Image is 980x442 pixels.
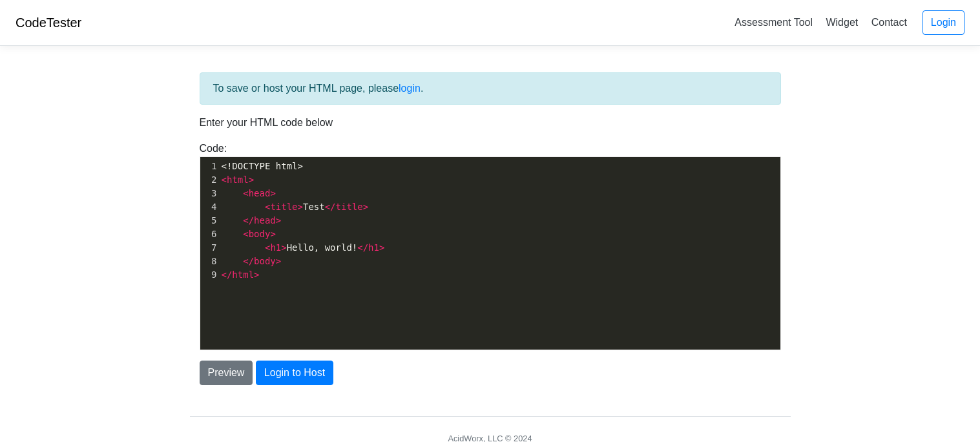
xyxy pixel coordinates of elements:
span: > [270,188,275,198]
a: CodeTester [16,16,81,30]
span: < [222,174,227,185]
span: body [254,256,276,266]
span: </ [325,202,336,212]
p: Enter your HTML code below [200,115,781,131]
span: < [243,229,248,239]
span: > [298,202,303,212]
span: head [254,215,276,226]
span: <!DOCTYPE html> [222,161,303,171]
div: 6 [200,227,219,241]
span: < [265,202,270,212]
span: title [270,202,297,212]
span: </ [357,242,368,253]
span: head [249,188,271,198]
a: Widget [820,12,863,33]
div: 7 [200,241,219,255]
span: </ [243,256,254,266]
button: Login to Host [256,361,333,385]
span: h1 [368,242,379,253]
span: html [227,174,249,185]
a: Contact [866,12,912,33]
a: Assessment Tool [729,12,818,33]
span: > [363,202,368,212]
a: login [399,83,421,94]
div: To save or host your HTML page, please . [200,72,781,105]
span: > [281,242,286,253]
span: h1 [270,242,281,253]
div: Code: [190,141,791,350]
div: 2 [200,173,219,187]
a: Login [923,10,964,35]
div: 9 [200,268,219,282]
span: body [249,229,271,239]
span: title [336,202,363,212]
div: 5 [200,214,219,227]
span: > [276,215,281,226]
div: 4 [200,200,219,214]
span: Hello, world! [222,242,385,253]
span: Test [222,202,369,212]
div: 3 [200,187,219,200]
span: > [270,229,275,239]
span: < [243,188,248,198]
span: > [276,256,281,266]
span: > [249,174,254,185]
span: > [254,269,259,280]
div: 8 [200,255,219,268]
span: </ [222,269,233,280]
div: 1 [200,160,219,173]
span: > [379,242,384,253]
span: </ [243,215,254,226]
button: Preview [200,361,253,385]
span: html [232,269,254,280]
span: < [265,242,270,253]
